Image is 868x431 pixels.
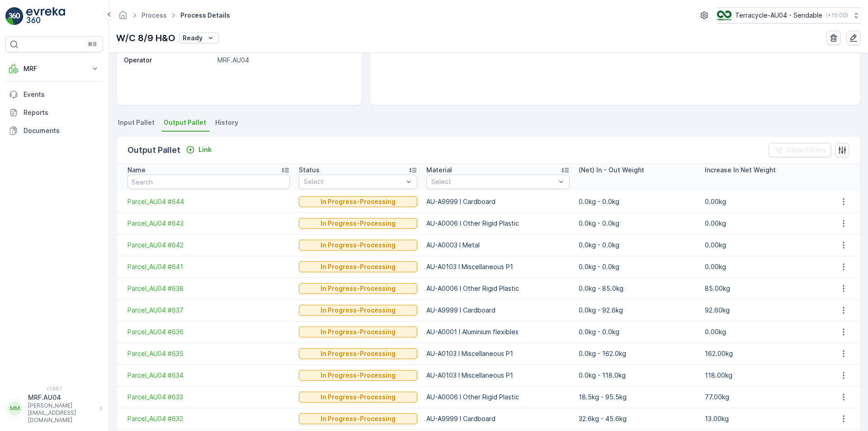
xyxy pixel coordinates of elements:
[164,118,206,127] span: Output Pallet
[735,11,822,20] p: Terracycle-AU04 - Sendable
[28,402,95,424] p: [PERSON_NAME][EMAIL_ADDRESS][DOMAIN_NAME]
[5,393,103,424] button: MMMRF.AU04[PERSON_NAME][EMAIL_ADDRESS][DOMAIN_NAME]
[215,118,238,127] span: History
[127,306,290,315] a: Parcel_AU04 #637
[705,262,822,271] p: 0.00kg
[127,393,290,402] a: Parcel_AU04 #633
[127,219,290,228] span: Parcel_AU04 #643
[5,7,24,25] img: logo
[705,349,822,358] p: 162.00kg
[142,11,167,19] a: Process
[321,414,396,423] p: In Progress-Processing
[299,305,417,316] button: In Progress-Processing
[299,392,417,403] button: In Progress-Processing
[705,393,822,402] p: 77.00kg
[426,197,569,206] p: AU-A9999 I Cardboard
[321,197,396,206] p: In Progress-Processing
[579,262,696,271] p: 0.0kg - 0.0kg
[127,349,290,358] a: Parcel_AU04 #635
[24,108,99,117] p: Reports
[426,371,569,380] p: AU-A0103 I Miscellaneous P1
[198,145,212,154] p: Link
[127,414,290,423] a: Parcel_AU04 #632
[24,64,85,73] p: MRF
[426,349,569,358] p: AU-A0103 I Miscellaneous P1
[299,218,417,229] button: In Progress-Processing
[299,196,417,207] button: In Progress-Processing
[5,122,103,140] a: Documents
[28,393,95,402] p: MRF.AU04
[321,393,396,402] p: In Progress-Processing
[304,177,403,186] p: Select
[127,371,290,380] a: Parcel_AU04 #634
[127,284,290,293] a: Parcel_AU04 #638
[426,284,569,293] p: AU-A0006 I Other Rigid Plastic
[579,414,696,423] p: 32.6kg - 45.6kg
[182,144,215,155] button: Link
[579,371,696,380] p: 0.0kg - 118.0kg
[217,56,352,65] p: MRF.AU04
[24,90,99,99] p: Events
[5,104,103,122] a: Reports
[826,12,848,19] p: ( +10:00 )
[705,284,822,293] p: 85.00kg
[321,241,396,250] p: In Progress-Processing
[705,306,822,315] p: 92.60kg
[426,241,569,250] p: AU-A0003 I Metal
[127,241,290,250] span: Parcel_AU04 #642
[717,10,731,20] img: terracycle_logo.png
[579,306,696,315] p: 0.0kg - 92.6kg
[705,197,822,206] p: 0.00kg
[321,306,396,315] p: In Progress-Processing
[705,219,822,228] p: 0.00kg
[118,14,128,21] a: Homepage
[579,219,696,228] p: 0.0kg - 0.0kg
[299,327,417,337] button: In Progress-Processing
[299,370,417,381] button: In Progress-Processing
[426,166,452,175] p: Material
[321,327,396,336] p: In Progress-Processing
[579,327,696,336] p: 0.0kg - 0.0kg
[705,371,822,380] p: 118.00kg
[431,177,555,186] p: Select
[705,241,822,250] p: 0.00kg
[769,143,831,157] button: Clear Filters
[88,41,97,48] p: ⌘B
[717,7,861,24] button: Terracycle-AU04 - Sendable(+10:00)
[579,197,696,206] p: 0.0kg - 0.0kg
[127,166,146,175] p: Name
[426,414,569,423] p: AU-A9999 I Cardboard
[299,261,417,272] button: In Progress-Processing
[118,118,155,127] span: Input Pallet
[321,262,396,271] p: In Progress-Processing
[321,371,396,380] p: In Progress-Processing
[127,262,290,271] a: Parcel_AU04 #641
[299,413,417,424] button: In Progress-Processing
[127,327,290,336] a: Parcel_AU04 #636
[8,401,22,416] div: MM
[299,283,417,294] button: In Progress-Processing
[299,240,417,251] button: In Progress-Processing
[127,197,290,206] a: Parcel_AU04 #644
[426,393,569,402] p: AU-A0006 I Other Rigid Plastic
[705,414,822,423] p: 13.00kg
[179,33,219,43] button: Ready
[321,219,396,228] p: In Progress-Processing
[426,262,569,271] p: AU-A0103 I Miscellaneous P1
[127,175,290,189] input: Search
[787,146,826,155] p: Clear Filters
[127,144,180,156] p: Output Pallet
[5,386,103,391] span: v 1.50.1
[183,33,203,43] p: Ready
[579,349,696,358] p: 0.0kg - 162.0kg
[179,11,232,20] span: Process Details
[299,348,417,359] button: In Progress-Processing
